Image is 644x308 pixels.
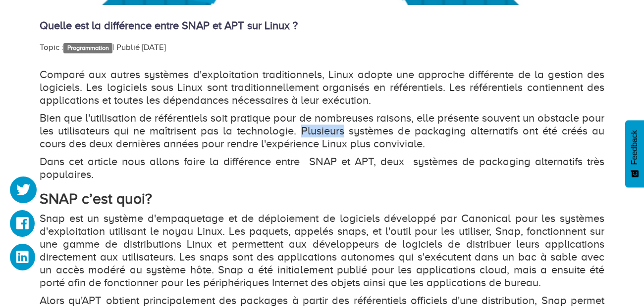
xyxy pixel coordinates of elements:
iframe: Drift Widget Chat Window [440,156,638,264]
span: Publié [DATE] [116,43,166,52]
span: Feedback [630,130,639,165]
iframe: Drift Widget Chat Controller [594,259,632,296]
button: Feedback - Afficher l’enquête [625,120,644,187]
p: Comparé aux autres systèmes d'exploitation traditionnels, Linux adopte une approche différente de... [40,68,604,107]
a: Programmation [63,43,112,53]
span: Topic : | [40,43,114,52]
p: Snap est un système d'empaquetage et de déploiement de logiciels développé par Canonical pour les... [40,212,604,289]
strong: SNAP c’est quoi? [40,190,152,207]
p: Bien que l'utilisation de référentiels soit pratique pour de nombreuses raisons, elle présente so... [40,112,604,150]
h4: Quelle est la différence entre SNAP et APT sur Linux ? [40,20,604,32]
p: Dans cet article nous allons faire la différence entre SNAP et APT, deux systèmes de packaging al... [40,155,604,181]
